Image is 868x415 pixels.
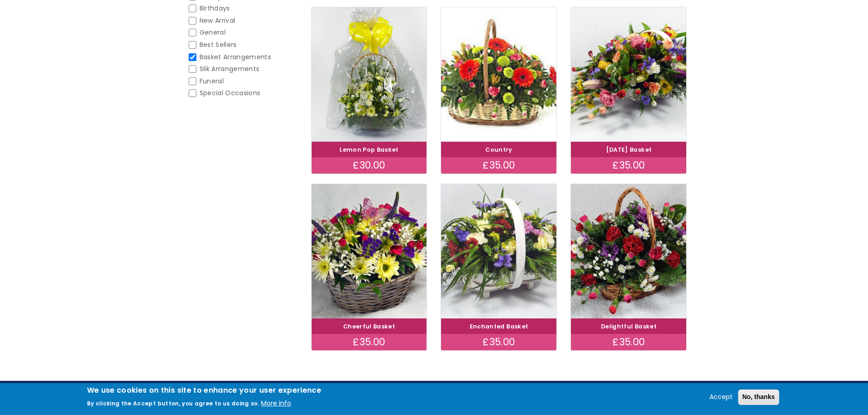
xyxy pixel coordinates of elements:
img: Delightful Basket [571,184,686,318]
img: Carnival Basket [571,7,686,142]
p: By clicking the Accept button, you agree to us doing so. [87,400,260,407]
span: General [200,28,226,37]
img: Enchanted Basket [434,176,564,326]
div: £30.00 [312,157,427,174]
img: Lemon Pop Basket [312,7,427,142]
span: Special Occasions [200,88,261,97]
div: £35.00 [571,157,686,174]
span: Funeral [200,77,224,86]
span: Basket Arrangements [200,52,272,61]
a: Country [485,146,512,154]
a: Delightful Basket [601,323,657,330]
button: No, thanks [738,389,779,405]
div: £35.00 [441,334,556,350]
div: £35.00 [571,334,686,350]
a: Enchanted Basket [470,323,529,330]
div: £35.00 [441,157,556,174]
a: Cheerful Basket [343,323,395,330]
h2: We use cookies on this site to enhance your user experience [87,385,322,395]
span: Best Sellers [200,40,237,49]
span: New Arrival [200,16,236,25]
img: Cheerful Basket [312,184,427,318]
button: Accept [706,392,736,403]
button: More info [261,398,291,409]
div: £35.00 [312,334,427,350]
span: Birthdays [200,4,230,13]
span: Silk Arrangements [200,64,260,73]
a: Lemon Pop Basket [339,146,399,154]
img: Country [441,7,556,142]
a: [DATE] Basket [606,146,652,154]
